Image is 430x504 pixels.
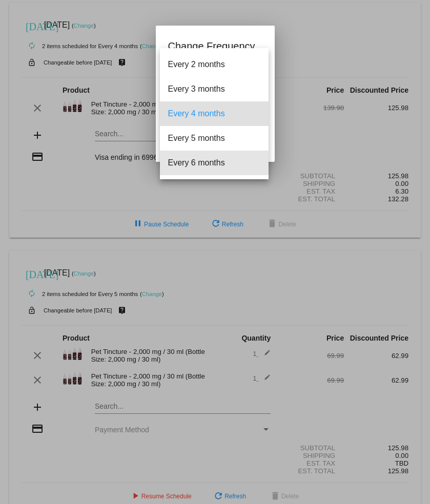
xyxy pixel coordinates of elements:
span: Every 6 months [168,151,260,175]
span: Every 7 months [168,175,260,200]
span: Every 3 months [168,77,260,101]
span: Every 5 months [168,126,260,151]
span: Every 2 months [168,52,260,77]
span: Every 4 months [168,101,260,126]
